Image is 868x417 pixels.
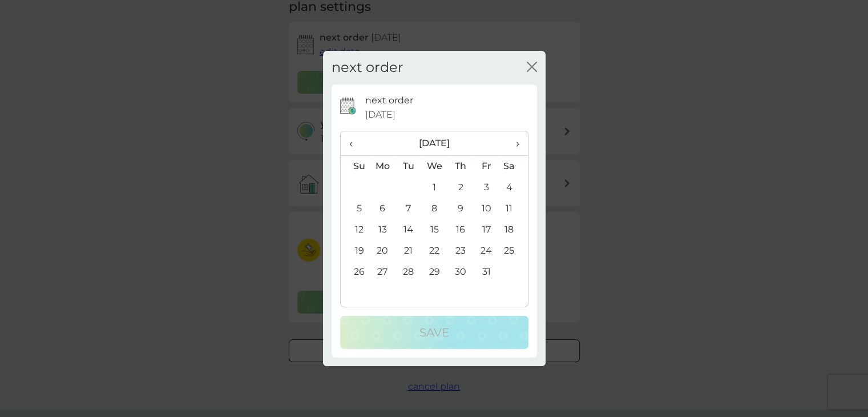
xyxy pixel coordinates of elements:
[370,219,396,240] td: 13
[332,59,403,76] h2: next order
[341,262,370,283] td: 26
[421,262,447,283] td: 29
[421,198,447,219] td: 8
[419,323,449,342] p: Save
[473,240,499,262] td: 24
[473,198,499,219] td: 10
[370,262,396,283] td: 27
[507,131,519,155] span: ›
[341,155,370,177] th: Su
[447,155,473,177] th: Th
[499,155,527,177] th: Sa
[395,240,421,262] td: 21
[370,131,499,156] th: [DATE]
[421,177,447,198] td: 1
[349,131,361,155] span: ‹
[447,198,473,219] td: 9
[341,240,370,262] td: 19
[473,177,499,198] td: 3
[499,177,527,198] td: 4
[447,262,473,283] td: 30
[473,219,499,240] td: 17
[370,198,396,219] td: 6
[341,219,370,240] td: 12
[341,198,370,219] td: 5
[370,240,396,262] td: 20
[527,62,537,74] button: close
[421,219,447,240] td: 15
[473,155,499,177] th: Fr
[340,316,528,349] button: Save
[395,155,421,177] th: Tu
[447,219,473,240] td: 16
[395,262,421,283] td: 28
[447,240,473,262] td: 23
[473,262,499,283] td: 31
[499,198,527,219] td: 11
[395,219,421,240] td: 14
[365,107,395,122] span: [DATE]
[365,93,413,108] p: next order
[447,177,473,198] td: 2
[395,198,421,219] td: 7
[499,240,527,262] td: 25
[421,240,447,262] td: 22
[499,219,527,240] td: 18
[370,155,396,177] th: Mo
[421,155,447,177] th: We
